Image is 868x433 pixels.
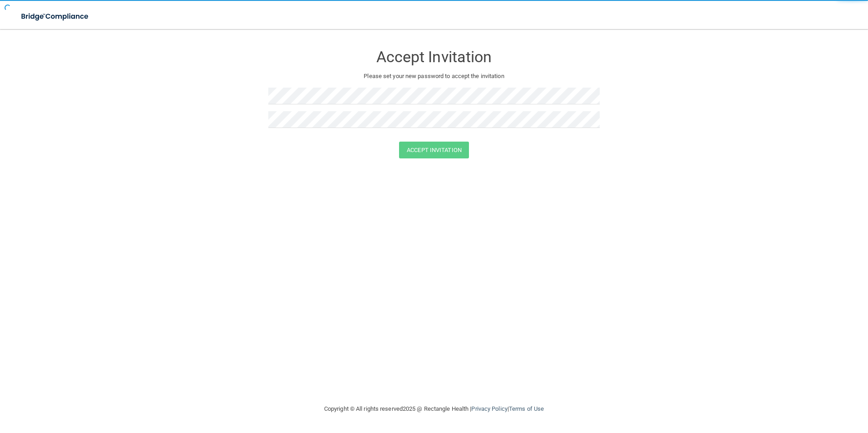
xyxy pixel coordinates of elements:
p: Please set your new password to accept the invitation [275,71,593,82]
img: bridge_compliance_login_screen.278c3ca4.svg [14,7,97,26]
div: Copyright © All rights reserved 2025 @ Rectangle Health | | [268,394,600,423]
a: Privacy Policy [471,405,507,412]
a: Terms of Use [509,405,544,412]
h3: Accept Invitation [268,49,600,65]
button: Accept Invitation [399,142,469,158]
